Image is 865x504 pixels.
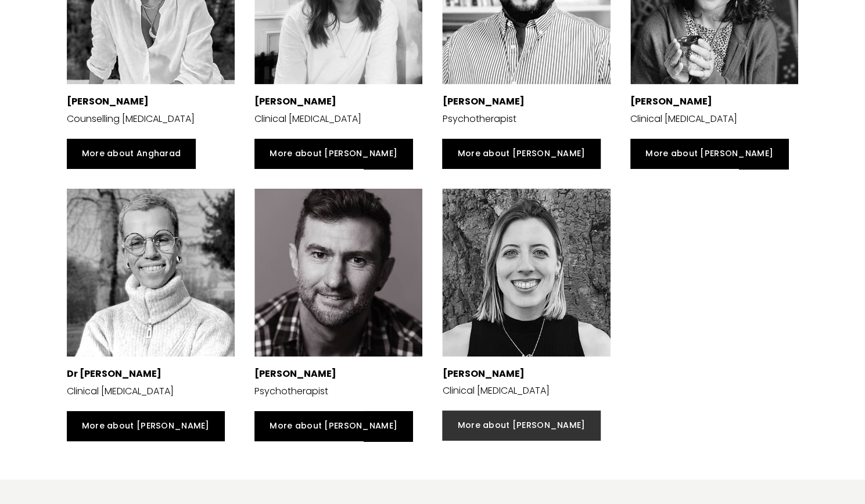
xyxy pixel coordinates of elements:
[254,93,422,110] p: [PERSON_NAME]
[67,139,196,169] a: More about Angharad
[67,383,235,400] p: Clinical [MEDICAL_DATA]
[67,93,235,110] p: [PERSON_NAME]
[442,111,610,128] p: Psychotherapist
[442,367,524,380] strong: [PERSON_NAME]
[254,139,412,169] a: More about [PERSON_NAME]
[442,139,600,169] a: More about [PERSON_NAME]
[254,383,422,400] p: Psychotherapist
[442,93,610,110] p: [PERSON_NAME]
[630,111,798,128] p: Clinical [MEDICAL_DATA]
[67,367,161,380] strong: Dr [PERSON_NAME]
[630,95,712,108] strong: [PERSON_NAME]
[67,111,235,128] p: Counselling [MEDICAL_DATA]
[442,366,610,399] p: Clinical [MEDICAL_DATA]
[254,111,422,128] p: Clinical [MEDICAL_DATA]
[630,139,788,169] a: More about [PERSON_NAME]
[254,367,336,380] strong: [PERSON_NAME]
[67,411,225,441] a: More about [PERSON_NAME]
[442,411,600,441] a: More about [PERSON_NAME]
[254,411,412,441] a: More about [PERSON_NAME]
